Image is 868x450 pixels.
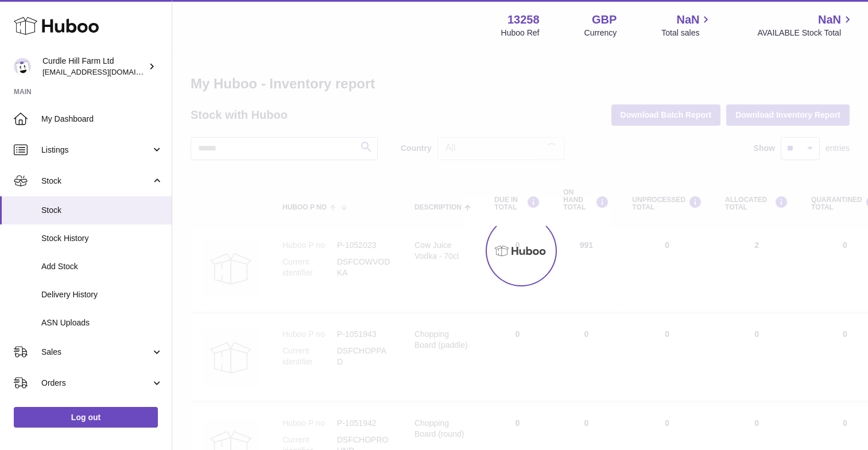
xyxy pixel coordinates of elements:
strong: 13258 [507,12,540,28]
strong: GBP [592,12,617,28]
span: My Dashboard [41,114,163,125]
span: Listings [41,145,151,156]
span: Delivery History [41,289,163,300]
span: Stock [41,205,163,216]
span: Stock [41,176,151,187]
a: Log out [14,407,158,428]
a: NaN Total sales [661,12,712,38]
span: Orders [41,378,151,389]
span: Add Stock [41,261,163,272]
span: AVAILABLE Stock Total [757,28,854,38]
span: Total sales [661,28,712,38]
a: NaN AVAILABLE Stock Total [757,12,854,38]
span: Sales [41,347,151,358]
span: Stock History [41,233,163,244]
img: will@diddlysquatfarmshop.com [14,58,31,75]
span: [EMAIL_ADDRESS][DOMAIN_NAME] [42,67,169,76]
span: NaN [676,12,699,28]
div: Curdle Hill Farm Ltd [42,56,146,77]
div: Currency [584,28,617,38]
span: ASN Uploads [41,317,163,328]
span: NaN [818,12,841,28]
div: Huboo Ref [501,28,540,38]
